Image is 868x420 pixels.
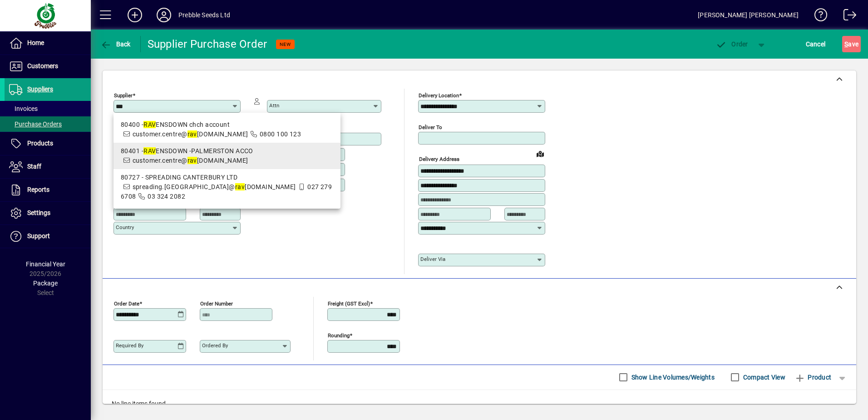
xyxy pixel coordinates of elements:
[741,373,785,382] label: Compact View
[148,193,185,200] span: 03 324 2082
[235,183,245,190] em: rav
[27,62,58,70] span: Customers
[806,37,826,51] span: Cancel
[328,300,370,306] mat-label: Freight (GST excl)
[328,332,350,338] mat-label: Rounding
[113,143,340,169] mat-option: 80401 - RAVENSDOWN -PALMERSTON ACCO
[121,120,333,130] div: 80400 - ENSDOWN chch account
[5,55,91,78] a: Customers
[804,36,828,52] button: Cancel
[114,92,133,99] mat-label: Supplier
[178,8,230,22] div: Prebble Seeds Ltd
[143,121,156,128] em: RAV
[26,260,65,268] span: Financial Year
[113,169,340,205] mat-option: 80727 - SPREADING CANTERBURY LTD
[120,7,149,23] button: Add
[113,116,340,143] mat-option: 80400 - RAVENSDOWN chch account
[116,224,134,230] mat-label: Country
[420,256,445,262] mat-label: Deliver via
[837,2,857,31] a: Logout
[133,157,248,164] span: customer.centre@ [DOMAIN_NAME]
[5,116,91,132] a: Purchase Orders
[187,157,197,164] em: rav
[280,41,291,47] span: NEW
[269,102,279,109] mat-label: Attn
[844,37,858,51] span: ave
[533,146,547,161] a: View on map
[121,173,333,182] div: 80727 - SPREADING CANTERBURY LTD
[133,130,248,138] span: customer.centre@ [DOMAIN_NAME]
[419,92,459,99] mat-label: Delivery Location
[114,300,139,306] mat-label: Order date
[148,37,267,51] div: Supplier Purchase Order
[91,36,141,52] app-page-header-button: Back
[202,342,228,349] mat-label: Ordered by
[116,342,143,349] mat-label: Required by
[844,40,848,48] span: S
[27,186,49,193] span: Reports
[698,8,799,22] div: [PERSON_NAME] [PERSON_NAME]
[419,124,442,130] mat-label: Deliver To
[27,85,53,93] span: Suppliers
[5,179,91,201] a: Reports
[630,373,715,382] label: Show Line Volumes/Weights
[121,146,333,156] div: 80401 - ENSDOWN -PALMERSTON ACCO
[5,225,91,248] a: Support
[27,232,50,240] span: Support
[100,40,131,48] span: Back
[187,130,197,138] em: rav
[9,120,62,128] span: Purchase Orders
[711,36,753,52] button: Order
[808,2,828,31] a: Knowledge Base
[842,36,861,52] button: Save
[27,39,44,46] span: Home
[200,300,233,306] mat-label: Order number
[27,163,41,170] span: Staff
[149,7,178,23] button: Profile
[143,147,156,155] em: RAV
[5,155,91,178] a: Staff
[260,130,301,138] span: 0800 100 123
[5,132,91,155] a: Products
[98,36,133,52] button: Back
[716,40,748,48] span: Order
[133,183,296,190] span: spreading.[GEOGRAPHIC_DATA]@ [DOMAIN_NAME]
[5,202,91,225] a: Settings
[27,140,53,147] span: Products
[103,390,856,418] div: No line items found
[5,101,91,116] a: Invoices
[33,280,58,287] span: Package
[9,105,38,112] span: Invoices
[27,209,50,216] span: Settings
[5,32,91,55] a: Home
